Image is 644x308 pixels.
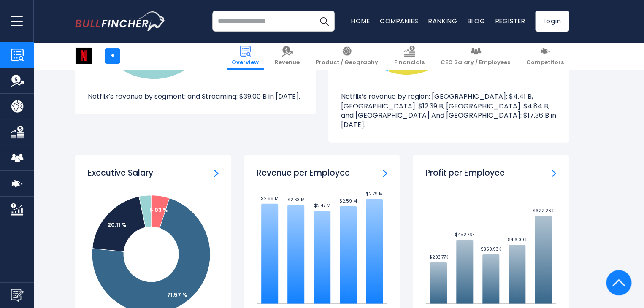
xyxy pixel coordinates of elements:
[339,198,357,204] text: $2.59 M
[535,11,569,32] a: Login
[75,11,166,31] a: Go to homepage
[394,59,425,66] span: Financials
[533,208,554,214] text: $622.26K
[270,42,305,70] a: Revenue
[261,195,279,202] text: $2.66 M
[149,206,168,214] tspan: 5.03 %
[341,92,556,130] p: Netflix’s revenue by region: [GEOGRAPHIC_DATA]: $4.41 B, [GEOGRAPHIC_DATA]: $12.39 B, [GEOGRAPHIC...
[167,291,187,299] tspan: 71.57 %
[467,16,485,25] a: Blog
[526,59,564,66] span: Competitors
[75,11,166,31] img: bullfincher logo
[88,168,153,178] h3: Executive Salary
[287,197,305,203] text: $2.63 M
[389,42,430,70] a: Financials
[214,168,219,177] a: ceo-salary
[232,59,259,66] span: Overview
[495,16,525,25] a: Register
[351,16,370,25] a: Home
[521,42,569,70] a: Competitors
[227,42,264,70] a: Overview
[455,232,475,238] text: $452.76K
[314,203,330,209] text: $2.47 M
[257,168,350,178] h3: Revenue per Employee
[76,48,92,64] img: NFLX logo
[428,16,457,25] a: Ranking
[311,42,383,70] a: Product / Geography
[436,42,515,70] a: CEO Salary / Employees
[316,59,378,66] span: Product / Geography
[441,59,510,66] span: CEO Salary / Employees
[108,221,127,229] tspan: 20.11 %
[105,48,120,64] a: +
[552,168,556,177] a: Profit per Employee
[425,168,505,178] h3: Profit per Employee
[383,168,387,177] a: Revenue per Employee
[88,92,303,101] p: Netflix’s revenue by segment: and Streaming: $39.00 B in [DATE].
[366,191,383,197] text: $2.79 M
[429,254,448,260] text: $293.77K
[275,59,300,66] span: Revenue
[380,16,418,25] a: Companies
[507,237,527,243] text: $416.00K
[481,246,501,252] text: $350.93K
[314,11,335,32] button: Search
